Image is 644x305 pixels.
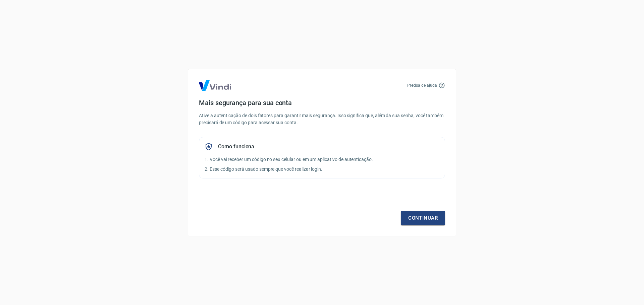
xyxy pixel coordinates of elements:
p: Ative a autenticação de dois fatores para garantir mais segurança. Isso significa que, além da su... [199,112,445,126]
p: 2. Esse código será usado sempre que você realizar login. [205,166,439,173]
p: Precisa de ajuda [407,82,437,88]
h5: Como funciona [218,143,254,150]
a: Continuar [401,211,445,225]
img: Logo Vind [199,80,231,91]
h4: Mais segurança para sua conta [199,99,445,107]
p: 1. Você vai receber um código no seu celular ou em um aplicativo de autenticação. [205,156,439,163]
